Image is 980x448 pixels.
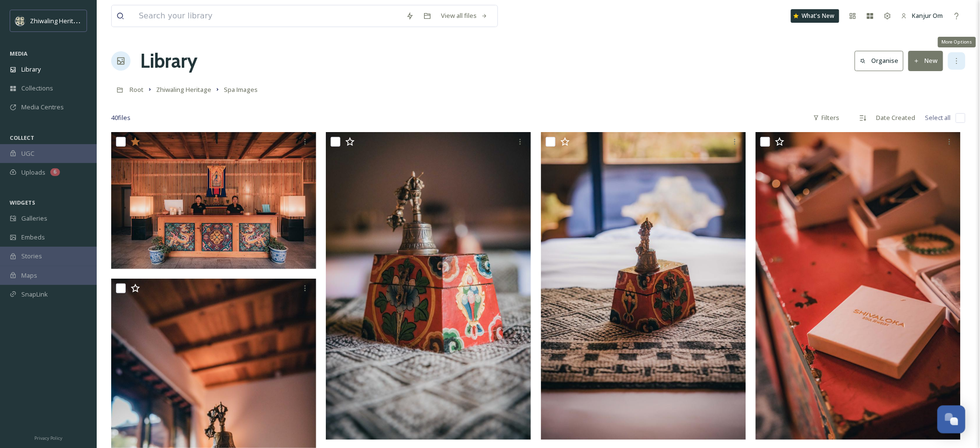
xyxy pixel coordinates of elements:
span: Root [130,85,144,94]
img: Menlha Spa Reception.jpg [111,132,316,269]
span: Galleries [21,214,47,223]
span: Embeds [21,233,45,242]
button: New [908,51,943,71]
span: Maps [21,271,37,280]
span: Media Centres [21,103,64,112]
span: MEDIA [10,50,28,57]
span: Library [21,65,41,74]
a: Spa Images [224,84,258,95]
img: Screenshot%202025-04-29%20at%2011.05.50.png [15,16,25,26]
span: WIDGETS [10,199,35,206]
div: Filters [808,108,845,127]
a: Library [140,46,197,75]
a: Kanjur Om [896,6,948,25]
img: Treatment room 7.jpg [756,132,961,439]
img: Treatment Room.jpg [326,132,531,439]
a: Zhiwaling Heritage [156,84,211,95]
span: Stories [21,252,42,261]
span: Zhiwaling Heritage [30,16,84,25]
span: 40 file s [111,113,131,122]
span: Kanjur Om [912,11,943,20]
span: Privacy Policy [34,435,62,441]
input: Search your library [134,5,401,27]
a: View all files [436,6,493,25]
a: What's New [791,9,839,23]
button: Organise [855,51,904,71]
span: SnapLink [21,290,48,299]
div: More Options [938,37,976,47]
img: Treatment room 9.jpg [541,132,746,439]
button: Open Chat [937,405,965,433]
div: 6 [50,168,60,176]
span: UGC [21,149,34,158]
span: Collections [21,84,53,93]
div: Date Created [872,108,921,127]
span: Uploads [21,168,45,177]
span: Zhiwaling Heritage [156,85,211,94]
span: COLLECT [10,134,34,141]
span: Spa Images [224,85,258,94]
span: Select all [925,113,951,122]
a: Privacy Policy [34,432,62,443]
a: Root [130,84,144,95]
